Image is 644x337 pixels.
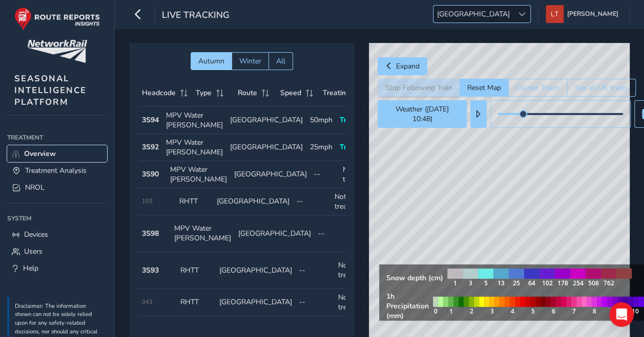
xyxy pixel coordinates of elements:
[378,57,427,75] button: Expand
[191,52,232,70] button: Autumn
[142,115,159,125] strong: 3S94
[24,246,43,256] span: Users
[7,226,107,243] a: Devices
[386,273,443,283] strong: Snow depth (cm)
[443,264,636,291] img: snow legend
[142,197,153,205] span: 155
[142,142,159,152] strong: 3S92
[171,215,235,252] td: MPV Water [PERSON_NAME]
[310,161,339,188] td: --
[216,289,296,316] td: [GEOGRAPHIC_DATA]
[14,73,87,108] span: SEASONAL INTELLIGENCE PLATFORM
[7,162,107,179] a: Treatment Analysis
[331,188,368,215] td: Not treating
[7,260,107,277] a: Help
[567,79,636,97] button: See all UK trains
[142,88,176,98] span: Headcode
[340,142,367,152] span: Treating
[7,179,107,196] a: NROL
[196,88,212,98] span: Type
[280,88,301,98] span: Speed
[460,79,508,97] button: Reset Map
[306,134,336,161] td: 25mph
[232,52,268,70] button: Winter
[239,56,261,66] span: Winter
[213,188,293,215] td: [GEOGRAPHIC_DATA]
[276,56,285,66] span: All
[25,166,87,175] span: Treatment Analysis
[546,5,564,23] img: diamond-layout
[231,161,310,188] td: [GEOGRAPHIC_DATA]
[296,252,335,289] td: --
[198,56,224,66] span: Autumn
[142,229,159,238] strong: 3S98
[167,161,231,188] td: MPV Water [PERSON_NAME]
[7,145,107,162] a: Overview
[216,252,296,289] td: [GEOGRAPHIC_DATA]
[7,243,107,260] a: Users
[25,183,45,192] span: NROL
[142,265,159,275] strong: 3S93
[335,252,373,289] td: Not treating
[546,5,622,23] button: [PERSON_NAME]
[24,149,56,159] span: Overview
[177,252,216,289] td: RHTT
[433,6,513,23] span: [GEOGRAPHIC_DATA]
[27,40,87,63] img: customer logo
[235,215,315,252] td: [GEOGRAPHIC_DATA]
[162,9,230,23] span: Live Tracking
[609,302,634,327] div: Open Intercom Messenger
[142,298,153,306] span: 043
[315,215,347,252] td: --
[177,289,216,316] td: RHTT
[238,88,257,98] span: Route
[339,161,371,188] td: Not treating
[7,130,107,145] div: Treatment
[335,289,373,316] td: Not treating
[24,230,48,239] span: Devices
[23,263,38,273] span: Help
[296,289,335,316] td: --
[340,115,367,125] span: Treating
[268,52,293,70] button: All
[14,7,100,30] img: rr logo
[306,107,336,134] td: 50mph
[567,5,618,23] span: [PERSON_NAME]
[323,88,350,98] span: Treating
[386,291,429,321] strong: 1h Precipitation (mm)
[176,188,213,215] td: RHTT
[378,100,466,128] button: Weather ([DATE] 10:48)
[7,211,107,226] div: System
[226,134,306,161] td: [GEOGRAPHIC_DATA]
[508,79,567,97] button: Cluster Trains
[162,134,226,161] td: MPV Water [PERSON_NAME]
[226,107,306,134] td: [GEOGRAPHIC_DATA]
[142,169,159,179] strong: 3S90
[162,107,226,134] td: MPV Water [PERSON_NAME]
[396,61,420,71] span: Expand
[293,188,330,215] td: --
